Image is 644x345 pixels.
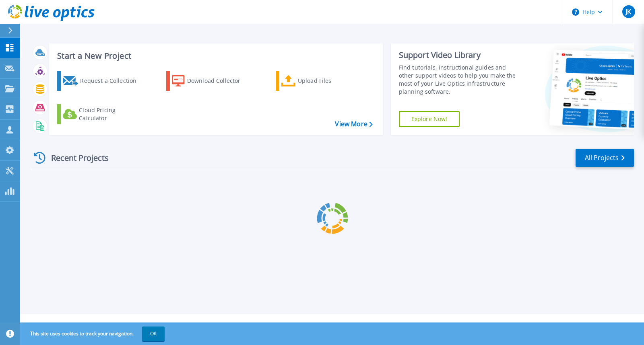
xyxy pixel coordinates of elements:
[187,73,252,89] div: Download Collector
[399,111,460,127] a: Explore Now!
[166,71,256,91] a: Download Collector
[57,104,147,124] a: Cloud Pricing Calculator
[298,73,362,89] div: Upload Files
[79,106,143,122] div: Cloud Pricing Calculator
[335,120,372,128] a: View More
[57,51,372,60] h3: Start a New Project
[276,71,365,91] a: Upload Files
[142,327,165,341] button: OK
[31,148,120,168] div: Recent Projects
[625,8,631,15] span: JK
[399,64,521,96] div: Find tutorials, instructional guides and other support videos to help you make the most of your L...
[57,71,147,91] a: Request a Collection
[576,149,634,167] a: All Projects
[22,327,165,341] span: This site uses cookies to track your navigation.
[80,73,144,89] div: Request a Collection
[399,50,521,60] div: Support Video Library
